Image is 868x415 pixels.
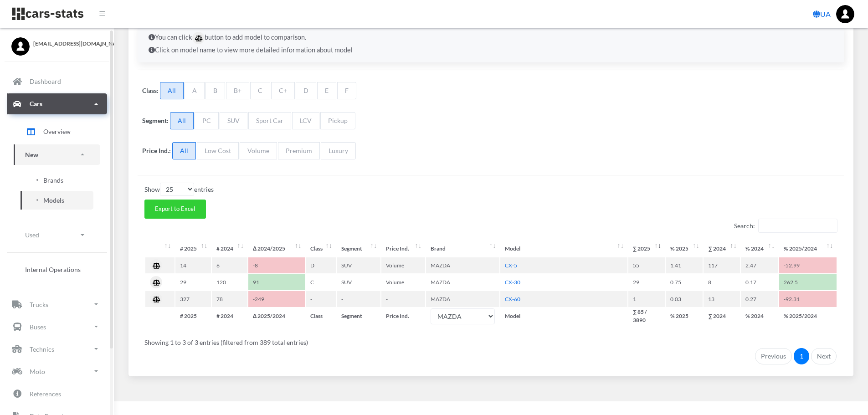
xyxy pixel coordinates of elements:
span: Internal Operations [25,265,81,274]
th: Brand: activate to sort column ascending [426,241,500,256]
td: SUV [337,274,380,290]
span: F [337,82,356,99]
label: Segment: [142,116,169,125]
label: Price Ind.: [142,146,171,155]
td: 0.03 [666,291,703,307]
span: C+ [271,82,295,99]
span: B [205,82,225,99]
a: New [14,144,100,165]
td: -249 [248,291,305,307]
td: 91 [248,274,305,290]
span: All [172,142,196,159]
p: Moto [30,366,45,377]
th: Δ&nbsp;2024/2025: activate to sort column ascending [248,241,305,256]
a: References [7,383,107,404]
img: navbar brand [11,7,84,21]
td: 1.41 [666,257,703,273]
span: D [296,82,316,99]
td: Volume [381,274,425,290]
td: 14 [175,257,211,273]
th: %&nbsp;2024: activate to sort column ascending [741,241,778,256]
td: C [306,274,336,290]
th: #&nbsp;2024 : activate to sort column ascending [212,241,247,256]
td: 78 [212,291,247,307]
th: Class [306,308,336,324]
span: Overview [43,127,71,136]
td: 8 [704,274,740,290]
a: 1 [794,348,809,364]
label: Class: [142,86,159,95]
th: Model [500,308,627,324]
td: MAZDA [426,257,500,273]
span: Sport Car [248,112,291,129]
th: % 2025/2024 [779,308,837,324]
a: Brands [21,171,93,190]
span: Brands [43,175,63,185]
span: E [317,82,336,99]
a: Cars [7,93,107,114]
a: Overview [14,120,100,143]
td: 13 [704,291,740,307]
th: Price Ind. [381,308,425,324]
td: 327 [175,291,211,307]
img: ... [836,5,854,23]
span: SUV [220,112,247,129]
span: Luxury [321,142,356,159]
a: CX-30 [505,279,520,286]
span: C [250,82,270,99]
span: A [185,82,205,99]
th: # 2025 [175,308,211,324]
div: Showing 1 to 3 of 3 entries (filtered from 389 total entries) [144,332,837,347]
td: 117 [704,257,740,273]
td: MAZDA [426,274,500,290]
th: Model: activate to sort column ascending [500,241,627,256]
td: 0.75 [666,274,703,290]
p: Used [25,229,39,241]
p: References [30,388,61,400]
th: # 2024 [212,308,247,324]
td: 262.5 [779,274,837,290]
span: Low Cost [197,142,239,159]
p: Cars [30,98,42,109]
a: Models [21,191,93,210]
th: Segment [337,308,380,324]
p: Trucks [30,299,48,310]
span: LCV [292,112,319,129]
td: D [306,257,336,273]
a: UA [809,5,834,23]
span: All [170,112,194,129]
a: CX-60 [505,296,520,302]
a: Moto [7,361,107,382]
label: Show entries [144,183,214,196]
p: Technics [30,343,54,355]
span: B+ [226,82,249,99]
a: Buses [7,316,107,337]
td: 29 [628,274,665,290]
span: Models [43,195,64,205]
td: 0.17 [741,274,778,290]
th: ∑&nbsp;2025: activate to sort column ascending [628,241,665,256]
a: Used [14,225,100,245]
a: Trucks [7,294,107,315]
th: Δ 2025/2024 [248,308,305,324]
td: -92.31 [779,291,837,307]
th: %&nbsp;2025: activate to sort column ascending [666,241,703,256]
span: All [160,82,184,99]
th: %&nbsp;2025/2024: activate to sort column ascending [779,241,837,256]
td: MAZDA [426,291,500,307]
th: ∑ 85 / 3890 [628,308,665,324]
span: Volume [240,142,277,159]
p: Dashboard [30,76,61,87]
td: -8 [248,257,305,273]
div: You can click button to add model to comparison. Click on model name to view more detailed inform... [138,26,844,62]
a: [EMAIL_ADDRESS][DOMAIN_NAME] [11,37,103,48]
th: Segment: activate to sort column ascending [337,241,380,256]
a: Dashboard [7,71,107,92]
input: Search: [758,219,837,233]
th: #&nbsp;2025 : activate to sort column ascending [175,241,211,256]
th: % 2025 [666,308,703,324]
a: Internal Operations [14,260,100,279]
span: [EMAIL_ADDRESS][DOMAIN_NAME] [33,40,103,48]
td: 120 [212,274,247,290]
